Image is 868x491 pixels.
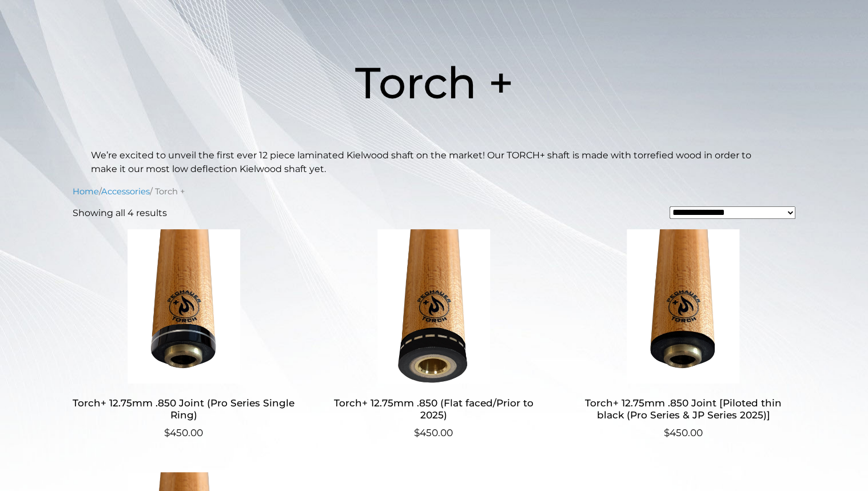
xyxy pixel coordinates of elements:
span: Torch + [355,56,513,109]
a: Accessories [101,186,150,197]
bdi: 450.00 [164,427,203,438]
h2: Torch+ 12.75mm .850 Joint [Piloted thin black (Pro Series & JP Series 2025)] [572,393,794,426]
h2: Torch+ 12.75mm .850 Joint (Pro Series Single Ring) [73,393,295,426]
img: Torch+ 12.75mm .850 Joint [Piloted thin black (Pro Series & JP Series 2025)] [572,229,794,384]
a: Home [73,186,99,197]
select: Shop order [670,206,795,219]
nav: Breadcrumb [73,185,795,198]
img: Torch+ 12.75mm .850 Joint (Pro Series Single Ring) [73,229,295,384]
img: Torch+ 12.75mm .850 (Flat faced/Prior to 2025) [322,229,545,384]
p: Showing all 4 results [73,206,167,220]
h2: Torch+ 12.75mm .850 (Flat faced/Prior to 2025) [322,393,545,426]
a: Torch+ 12.75mm .850 Joint (Pro Series Single Ring) $450.00 [73,229,295,440]
a: Torch+ 12.75mm .850 Joint [Piloted thin black (Pro Series & JP Series 2025)] $450.00 [572,229,794,440]
span: $ [164,427,170,438]
a: Torch+ 12.75mm .850 (Flat faced/Prior to 2025) $450.00 [322,229,545,440]
bdi: 450.00 [664,427,703,438]
span: $ [414,427,420,438]
bdi: 450.00 [414,427,453,438]
span: $ [664,427,670,438]
p: We’re excited to unveil the first ever 12 piece laminated Kielwood shaft on the market! Our TORCH... [91,149,777,176]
